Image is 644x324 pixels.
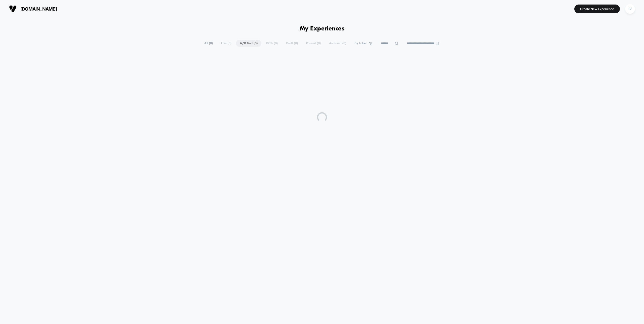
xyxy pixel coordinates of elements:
button: Create New Experience [574,5,620,13]
h1: My Experiences [300,25,345,32]
button: IV [624,4,636,14]
span: By Label [354,42,367,45]
div: IV [625,4,635,14]
span: All ( 0 ) [200,40,217,47]
img: Visually logo [9,5,17,13]
button: [DOMAIN_NAME] [8,5,58,13]
span: [DOMAIN_NAME] [20,6,57,12]
img: end [436,42,439,45]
